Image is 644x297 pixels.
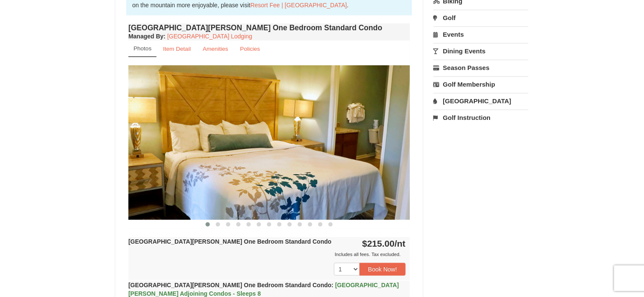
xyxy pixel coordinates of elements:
span: Managed By [128,33,163,40]
a: Season Passes [433,60,528,76]
a: [GEOGRAPHIC_DATA] Lodging [167,33,252,40]
strong: [GEOGRAPHIC_DATA][PERSON_NAME] One Bedroom Standard Condo [128,238,331,245]
small: Photos [133,45,151,52]
a: Resort Fee | [GEOGRAPHIC_DATA] [250,2,347,9]
small: Amenities [203,46,228,52]
small: Item Detail [163,46,191,52]
a: Events [433,26,528,42]
div: Includes all fees. Tax excluded. [128,250,406,259]
span: : [331,282,334,288]
a: Item Detail [157,41,196,57]
a: Golf [433,10,528,26]
strong: [GEOGRAPHIC_DATA][PERSON_NAME] One Bedroom Standard Condo [128,282,399,297]
strong: $215.00 [362,239,406,248]
small: Policies [240,46,260,52]
a: Golf Membership [433,76,528,92]
button: Book Now! [360,263,406,276]
h4: [GEOGRAPHIC_DATA][PERSON_NAME] One Bedroom Standard Condo [128,23,410,32]
a: Dining Events [433,43,528,59]
img: 18876286-121-55434444.jpg [128,65,410,219]
span: /nt [395,239,406,248]
strong: : [128,33,165,40]
a: Policies [235,41,266,57]
a: Golf Instruction [433,110,528,125]
a: Amenities [197,41,234,57]
a: Photos [128,41,157,57]
a: [GEOGRAPHIC_DATA] [433,93,528,109]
